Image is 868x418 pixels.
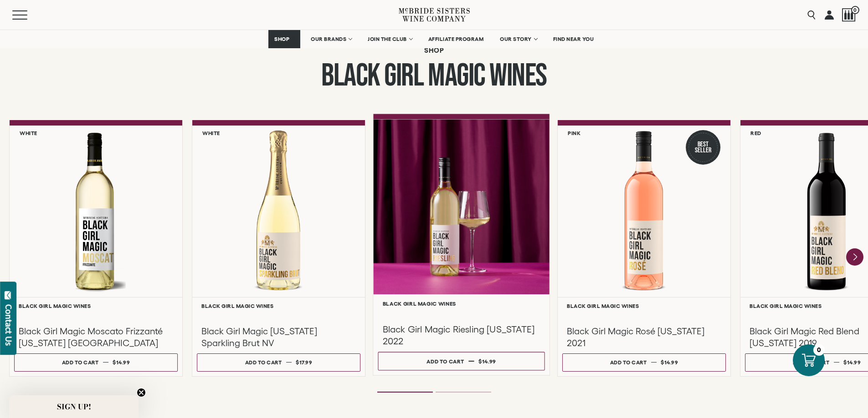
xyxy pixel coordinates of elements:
[384,57,423,95] span: Girl
[750,130,761,136] h6: Red
[274,36,290,42] span: SHOP
[9,395,139,418] div: SIGN UP!Close teaser
[500,36,532,42] span: OUR STORY
[321,57,380,95] span: Black
[268,30,300,48] a: SHOP
[9,120,183,377] a: White Black Girl Magic Moscato Frizzanté California NV Black Girl Magic Wines Black Girl Magic Mo...
[20,130,37,136] h6: White
[436,392,491,393] li: Page dot 2
[113,359,130,365] span: $14.99
[373,114,550,375] a: Black Girl Magic Wines Black Girl Magic Riesling [US_STATE] 2022 Add to cart $14.99
[813,344,825,356] div: 0
[19,303,173,309] h6: Black Girl Magic Wines
[378,352,545,370] button: Add to cart $14.99
[553,36,594,42] span: FIND NEAR YOU
[610,356,647,369] div: Add to cart
[661,359,678,365] span: $14.99
[383,300,540,306] h6: Black Girl Magic Wines
[137,388,146,397] button: Close teaser
[489,57,547,95] span: Wines
[192,120,365,377] a: White Black Girl Magic California Sparkling Brut Black Girl Magic Wines Black Girl Magic [US_STAT...
[567,303,721,309] h6: Black Girl Magic Wines
[197,353,360,372] button: Add to cart $17.99
[568,130,580,136] h6: Pink
[478,358,496,364] span: $14.99
[4,304,13,346] div: Contact Us
[57,401,91,412] span: SIGN UP!
[201,325,356,349] h3: Black Girl Magic [US_STATE] Sparkling Brut NV
[377,392,433,393] li: Page dot 1
[846,248,863,266] button: Next
[201,303,356,309] h6: Black Girl Magic Wines
[557,120,731,377] a: Pink Best Seller Black Girl Magic Rosé California Black Girl Magic Wines Black Girl Magic Rosé [U...
[547,30,600,48] a: FIND NEAR YOU
[19,325,173,349] h3: Black Girl Magic Moscato Frizzanté [US_STATE] [GEOGRAPHIC_DATA]
[428,36,484,42] span: AFFILIATE PROGRAM
[567,325,721,349] h3: Black Girl Magic Rosé [US_STATE] 2021
[311,36,346,42] span: OUR BRANDS
[368,36,407,42] span: JOIN THE CLUB
[426,354,464,368] div: Add to cart
[14,353,178,372] button: Add to cart $14.99
[851,6,859,14] span: 0
[62,356,99,369] div: Add to cart
[12,10,45,20] button: Mobile Menu Trigger
[362,30,418,48] a: JOIN THE CLUB
[562,353,726,372] button: Add to cart $14.99
[843,359,861,365] span: $14.99
[422,30,490,48] a: AFFILIATE PROGRAM
[494,30,543,48] a: OUR STORY
[793,356,830,369] div: Add to cart
[296,359,312,365] span: $17.99
[245,356,282,369] div: Add to cart
[305,30,357,48] a: OUR BRANDS
[383,323,540,347] h3: Black Girl Magic Riesling [US_STATE] 2022
[428,57,485,95] span: Magic
[202,130,220,136] h6: White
